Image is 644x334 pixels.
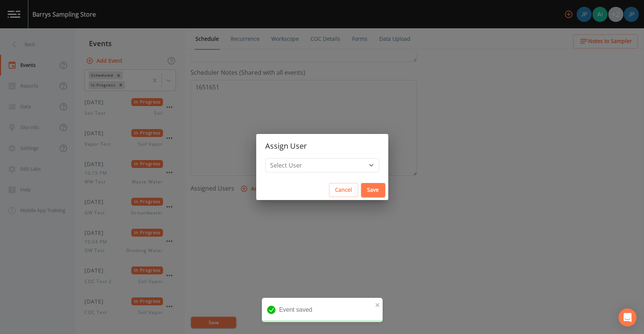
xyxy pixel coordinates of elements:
div: Open Intercom Messenger [618,308,636,326]
button: Save [361,183,385,197]
h2: Assign User [256,134,388,158]
button: close [375,300,380,309]
div: Event saved [262,298,383,322]
button: Cancel [329,183,358,197]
